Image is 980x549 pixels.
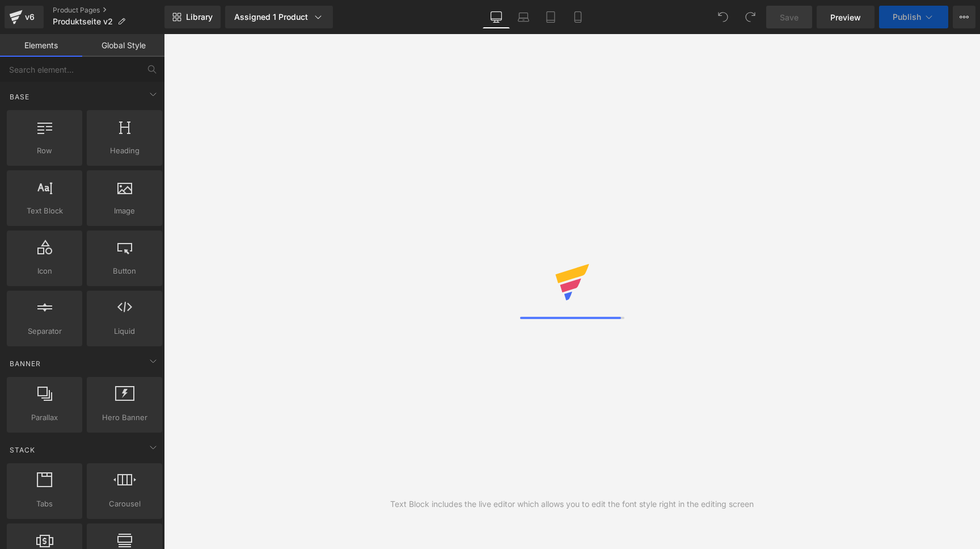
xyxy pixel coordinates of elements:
span: Preview [830,11,861,23]
a: Desktop [483,6,510,28]
button: Publish [879,6,948,28]
span: Parallax [10,412,79,424]
span: Stack [9,445,36,455]
a: Global Style [82,34,164,57]
span: Base [9,91,31,102]
span: Row [10,145,79,157]
span: Liquid [90,325,159,337]
a: Tablet [537,6,564,28]
span: Publish [893,12,921,22]
div: Assigned 1 Product [234,11,324,23]
span: Produktseite v2 [53,17,113,26]
span: Heading [90,145,159,157]
a: Preview [817,6,875,28]
a: Product Pages [53,6,164,15]
span: Save [780,11,799,23]
button: More [953,6,975,28]
div: v6 [23,10,37,24]
span: Library [186,12,213,22]
span: Text Block [10,205,79,217]
a: New Library [164,6,221,28]
span: Icon [10,265,79,277]
span: Separator [10,325,79,337]
span: Carousel [90,498,159,510]
a: v6 [5,6,44,28]
span: Hero Banner [90,412,159,424]
a: Laptop [510,6,537,28]
span: Tabs [10,498,79,510]
a: Mobile [564,6,592,28]
button: Redo [739,6,762,28]
span: Banner [9,358,42,369]
span: Button [90,265,159,277]
div: Text Block includes the live editor which allows you to edit the font style right in the editing ... [390,498,754,510]
span: Image [90,205,159,217]
button: Undo [712,6,734,28]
